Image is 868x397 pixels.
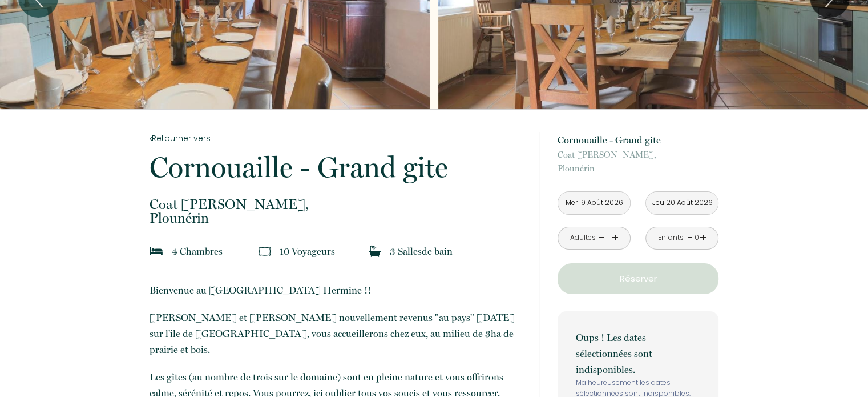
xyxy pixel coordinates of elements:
a: + [612,229,619,247]
div: 1 [606,232,612,243]
p: Plounérin [558,148,718,175]
span: s [219,246,223,257]
span: s [418,246,422,257]
p: Oups ! Les dates sélectionnées sont indisponibles. [576,330,700,378]
img: guests [259,246,271,257]
a: + [700,229,706,247]
a: - [599,229,605,247]
p: 4 Chambre [172,243,223,259]
p: Plounérin [150,198,524,225]
p: 3 Salle de bain [390,243,453,259]
p: Réserver [562,272,714,286]
input: Départ [646,192,718,214]
a: - [687,229,693,247]
button: Réserver [558,263,718,294]
p: Cornouaille - Grand gite [558,132,718,148]
p: Cornouaille - Grand gite [150,153,524,182]
span: s [331,246,335,257]
p: [PERSON_NAME] et [PERSON_NAME] nouvellement revenus "au pays" [DATE] sur l'ile de [GEOGRAPHIC_DAT... [150,310,524,358]
span: Coat [PERSON_NAME], [558,148,718,162]
div: Enfants [658,232,684,243]
input: Arrivée [558,192,630,214]
div: 0 [694,232,700,243]
p: 10 Voyageur [280,243,335,259]
p: Bienvenue au [GEOGRAPHIC_DATA] Hermine !! [150,282,524,298]
div: Adultes [570,232,595,243]
span: Coat [PERSON_NAME], [150,198,524,211]
a: Retourner vers [150,132,524,145]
